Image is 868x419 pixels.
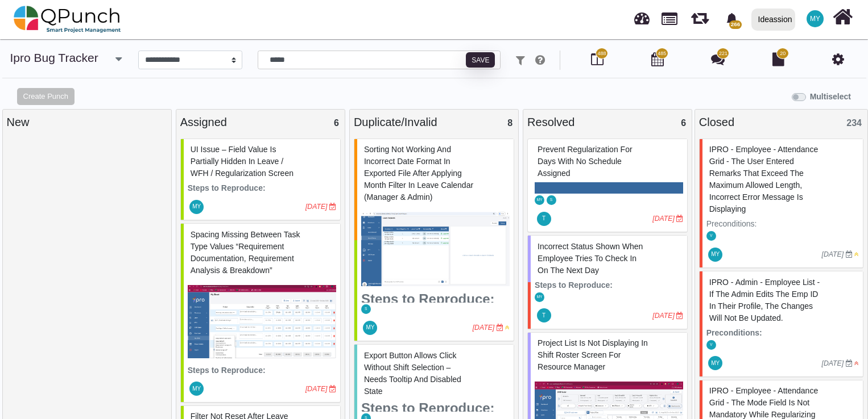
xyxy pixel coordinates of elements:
[652,312,675,320] i: [DATE]
[708,356,722,370] span: Mohammed Yakub Raza Khan A
[710,343,713,347] span: V
[7,114,167,131] div: New
[365,307,367,311] span: S
[726,13,738,25] svg: bell fill
[329,203,336,210] i: Due Date
[676,312,683,319] i: Due Date
[334,118,339,128] span: 6
[364,351,461,396] span: #77227
[746,1,800,38] a: Ideassion
[507,118,512,128] span: 8
[535,292,544,302] span: Mohammed Yakub Raza Khan A
[719,1,747,36] a: bell fill266
[807,10,824,27] span: Mohammed Yakub Raza Khan A
[699,114,863,131] div: Closed
[846,360,853,367] i: Due Date
[17,88,75,105] button: Create Punch
[535,55,545,66] i: e.g: punch or !ticket or &Type or #Status or @username or $priority or *iteration or ^additionalf...
[651,52,664,66] i: Calendar
[535,195,544,205] span: Mohammed Yakub Raza Khan A
[535,280,613,290] strong: Steps to Reproduce:
[591,52,604,66] i: Board
[180,114,341,131] div: Assigned
[536,198,542,202] span: MY
[361,206,510,291] img: b5bd917b-530c-4bf7-9ad6-90eea2737e61.png
[711,361,720,366] span: MY
[538,145,633,178] span: #81686
[537,212,551,226] span: Thalha
[14,2,121,36] img: qpunch-sp.fa6292f.png
[710,234,713,238] span: V
[854,251,859,258] i: Medium
[354,114,514,131] div: Duplicate/Invalid
[191,145,294,178] span: #82189
[191,230,300,275] span: #82958
[658,50,666,58] span: 485
[810,15,820,22] span: MY
[719,50,728,58] span: 221
[550,198,553,202] span: S
[681,118,686,128] span: 6
[10,51,98,64] a: ipro Bug Tracker
[709,145,818,213] span: #61256
[691,6,709,24] span: Iteration
[709,278,820,322] span: #60866
[780,50,786,58] span: 20
[846,251,853,258] i: Due Date
[706,328,762,337] strong: Preconditions:
[542,313,545,319] span: T
[366,325,374,330] span: MY
[189,200,204,214] span: Mohammed Yakub Raza Khan A
[729,20,741,29] span: 266
[189,382,204,396] span: Mohammed Yakub Raza Khan A
[473,324,495,332] i: [DATE]
[597,50,606,58] span: 488
[361,304,371,314] span: Selvarani
[706,218,859,230] p: Preconditions:
[188,366,266,375] strong: Steps to Reproduce:
[800,1,830,37] a: MY
[305,385,328,393] i: [DATE]
[188,183,266,192] strong: Steps to Reproduce:
[711,252,720,257] span: MY
[305,203,328,211] i: [DATE]
[822,359,844,367] i: [DATE]
[708,248,722,262] span: Mohammed Yakub Raza Khan A
[536,295,542,299] span: MY
[192,204,201,209] span: MY
[634,7,650,24] span: Dashboard
[505,324,510,331] i: Medium
[527,114,688,131] div: Resolved
[188,279,336,364] img: d37e8ac5-31f8-4a72-a3fe-f2c5726306c5.png
[547,195,556,205] span: Selvarani
[363,321,377,335] span: Mohammed Yakub Raza Khan A
[542,216,545,221] span: T
[772,52,784,66] i: Document Library
[538,338,648,371] span: #82952
[538,242,643,275] span: #81823
[364,145,473,202] span: #74372
[676,215,683,222] i: Due Date
[466,52,495,68] button: Save
[652,215,675,223] i: [DATE]
[329,386,336,392] i: Due Date
[497,324,503,331] i: Due Date
[537,308,551,322] span: Thalha
[854,360,859,367] i: High
[361,291,495,307] strong: Steps to Reproduce:
[833,6,853,28] i: Home
[711,52,725,66] i: Punch Discussion
[810,92,851,101] b: Multiselect
[722,9,742,29] div: Notification
[662,7,677,25] span: Projects
[846,118,862,128] span: 234
[192,386,201,392] span: MY
[758,10,792,30] div: Ideassion
[706,231,716,241] span: Vinusha
[361,400,495,416] strong: Steps to Reproduce:
[822,250,844,258] i: [DATE]
[706,340,716,350] span: Vinusha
